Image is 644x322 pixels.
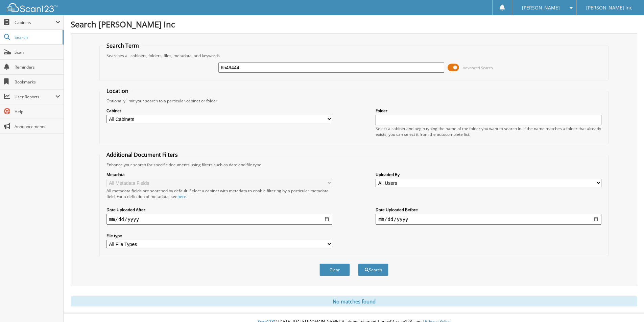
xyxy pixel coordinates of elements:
[106,172,332,177] label: Metadata
[463,65,493,70] span: Advanced Search
[106,214,332,225] input: start
[106,207,332,213] label: Date Uploaded After
[376,214,601,225] input: end
[71,296,637,306] div: No matches found
[7,3,57,12] img: scan123-logo-white.svg
[376,207,601,213] label: Date Uploaded Before
[103,151,181,158] legend: Additional Document Filters
[106,108,332,114] label: Cabinet
[103,53,605,58] div: Searches all cabinets, folders, files, metadata, and keywords
[103,162,605,168] div: Enhance your search for specific documents using filters such as date and file type.
[103,98,605,104] div: Optionally limit your search to a particular cabinet or folder
[106,233,332,239] label: File type
[15,109,60,115] span: Help
[15,64,60,70] span: Reminders
[15,94,55,100] span: User Reports
[15,20,55,25] span: Cabinets
[15,49,60,55] span: Scan
[376,108,601,114] label: Folder
[106,188,332,199] div: All metadata fields are searched by default. Select a cabinet with metadata to enable filtering b...
[358,264,388,276] button: Search
[522,6,560,10] span: [PERSON_NAME]
[586,6,632,10] span: [PERSON_NAME] Inc
[103,42,142,49] legend: Search Term
[15,124,60,129] span: Announcements
[319,264,350,276] button: Clear
[376,172,601,177] label: Uploaded By
[15,79,60,85] span: Bookmarks
[103,87,132,95] legend: Location
[15,34,59,40] span: Search
[71,19,637,30] h1: Search [PERSON_NAME] Inc
[376,126,601,137] div: Select a cabinet and begin typing the name of the folder you want to search in. If the name match...
[177,194,186,199] a: here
